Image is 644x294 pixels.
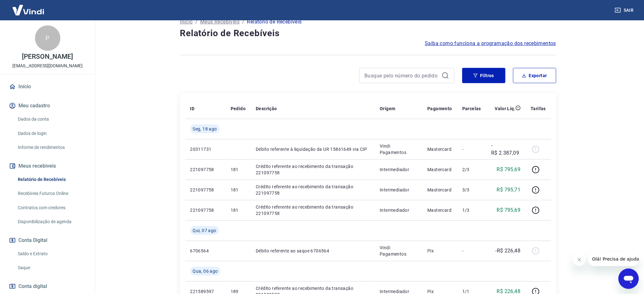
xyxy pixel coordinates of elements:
p: 221097758 [190,166,220,173]
p: 1/3 [462,207,481,213]
a: Saiba como funciona a programação dos recebimentos [425,40,556,47]
button: Conta Digital [8,233,87,247]
p: 181 [231,187,246,193]
p: ID [190,105,195,112]
p: Débito referente à liquidação da UR 15861649 via CIP [256,146,369,152]
p: [EMAIL_ADDRESS][DOMAIN_NAME] [12,63,83,69]
p: Débito referente ao saque 6706564 [256,248,369,254]
p: Pedido [231,105,246,112]
p: Mastercard [427,187,452,193]
p: 181 [231,166,246,173]
button: Exportar [513,68,556,83]
p: R$ 795,69 [497,206,521,214]
button: Filtros [462,68,505,83]
p: Crédito referente ao recebimento da transação 221097758 [256,184,369,196]
button: Sair [613,4,636,16]
span: Qua, 06 ago [193,268,218,274]
a: Dados de login [15,127,87,140]
button: Meu cadastro [8,99,87,113]
p: Tarifas [531,105,546,112]
p: Valor Líq. [495,105,516,112]
p: Relatório de Recebíveis [247,18,302,26]
a: Disponibilização de agenda [15,215,87,228]
p: Mastercard [427,146,452,152]
input: Busque pelo número do pedido [365,71,439,80]
a: Saque [15,261,87,274]
p: Crédito referente ao recebimento da transação 221097758 [256,163,369,176]
a: Relatório de Recebíveis [15,173,87,186]
span: Seg, 18 ago [193,126,217,132]
p: / [242,18,244,26]
p: Mastercard [427,207,452,213]
p: Intermediador [380,166,417,173]
p: 181 [231,207,246,213]
p: Parcelas [462,105,481,112]
iframe: Mensagem da empresa [588,252,639,266]
a: Contratos com credores [15,201,87,214]
p: Crédito referente ao recebimento da transação 221097758 [256,204,369,217]
p: - [462,248,481,254]
p: 6706564 [190,248,220,254]
p: Pix [427,248,452,254]
a: Meus Recebíveis [200,18,240,26]
p: R$ 795,71 [497,186,521,194]
p: -R$ 226,48 [496,247,521,255]
span: Qui, 07 ago [193,227,216,234]
p: 2/3 [462,166,481,173]
a: Saldo e Extrato [15,247,87,260]
p: Vindi Pagamentos [380,143,417,156]
iframe: Botão para abrir a janela de mensagens [619,269,639,289]
a: Início [8,80,87,94]
p: Descrição [256,105,277,112]
a: Recebíveis Futuros Online [15,187,87,200]
p: Mastercard [427,166,452,173]
p: R$ 795,69 [497,166,521,173]
p: Origem [380,105,396,112]
img: Vindi [8,0,49,20]
div: P [35,25,60,51]
a: Início [180,18,193,26]
button: Meus recebíveis [8,159,87,173]
span: Olá! Precisa de ajuda? [4,4,53,10]
a: Informe de rendimentos [15,141,87,154]
p: - [462,146,481,152]
a: Dados da conta [15,113,87,126]
h4: Relatório de Recebíveis [180,27,556,40]
p: 3/3 [462,187,481,193]
p: 221097758 [190,187,220,193]
iframe: Fechar mensagem [573,253,586,266]
p: 20311731 [190,146,220,152]
p: 221097758 [190,207,220,213]
p: Vindi Pagamentos [380,244,417,257]
p: Intermediador [380,187,417,193]
p: / [195,18,198,26]
p: -R$ 2.387,09 [491,142,520,157]
p: Intermediador [380,207,417,213]
a: Conta digital [8,279,87,293]
p: [PERSON_NAME] [22,53,73,60]
span: Conta digital [18,282,47,291]
p: Pagamento [427,105,452,112]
